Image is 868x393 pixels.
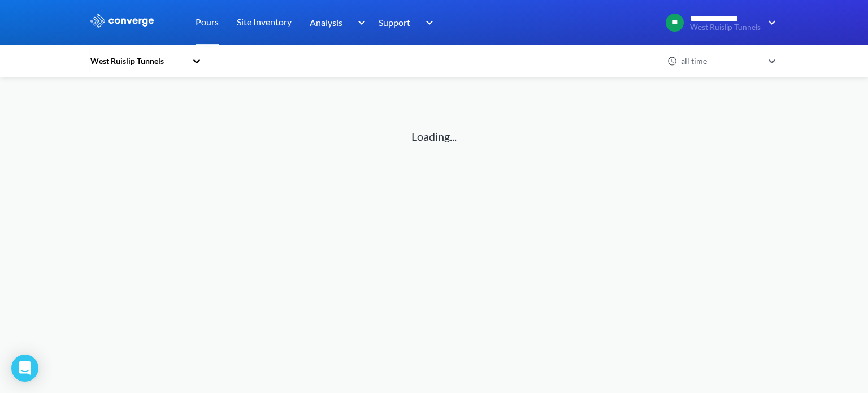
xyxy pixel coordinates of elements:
span: Analysis [310,15,342,29]
p: Loading... [411,128,457,145]
div: Open Intercom Messenger [11,355,38,382]
img: icon-clock.svg [667,56,678,66]
img: logo_ewhite.svg [89,14,155,28]
img: downArrow.svg [350,16,368,29]
div: West Ruislip Tunnels [89,55,186,67]
div: all time [678,55,763,67]
span: West Ruislip Tunnels [690,23,761,32]
img: downArrow.svg [761,16,779,29]
span: Support [379,15,410,29]
img: downArrow.svg [418,16,436,29]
